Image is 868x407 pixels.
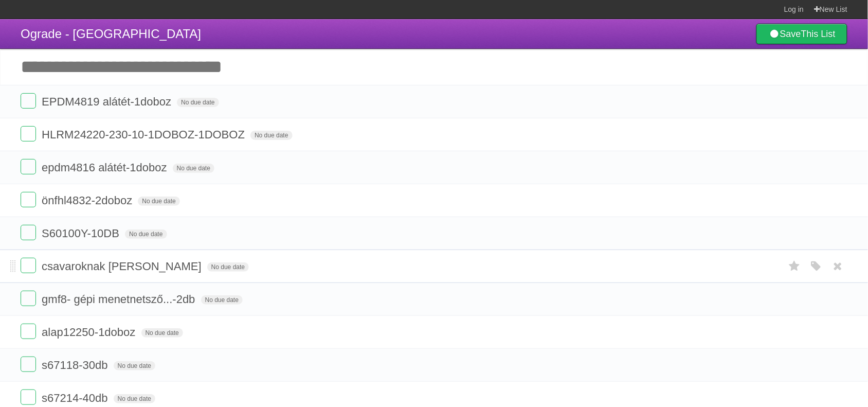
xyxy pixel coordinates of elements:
label: Done [21,390,36,405]
span: No due date [201,295,243,305]
label: Done [21,192,36,207]
span: alap12250-1doboz [42,326,138,339]
span: S60100Y-10DB [42,227,122,240]
label: Done [21,357,36,372]
span: No due date [250,131,292,140]
span: No due date [173,164,214,173]
span: HLRM24220-230-10-1DOBOZ-1DOBOZ [42,128,247,141]
span: No due date [114,394,155,403]
label: Done [21,291,36,306]
label: Done [21,258,36,273]
span: epdm4816 alátét-1doboz [42,161,169,174]
span: s67214-40db [42,392,110,404]
span: No due date [138,197,179,206]
span: s67118-30db [42,359,110,371]
span: No due date [114,361,155,370]
label: Done [21,324,36,339]
span: No due date [141,328,183,338]
span: No due date [125,229,167,239]
label: Done [21,93,36,109]
label: Done [21,126,36,141]
a: SaveThis List [756,24,847,44]
span: gmf8- gépi menetnetsző...-2db [42,293,197,306]
span: csavaroknak [PERSON_NAME] [42,260,204,273]
label: Star task [785,258,804,275]
span: önfhl4832-2doboz [42,194,135,207]
span: EPDM4819 alátét-1doboz [42,95,174,108]
span: No due date [207,262,249,272]
span: No due date [177,98,219,107]
span: Ograde - [GEOGRAPHIC_DATA] [21,27,201,41]
label: Done [21,159,36,174]
b: This List [801,29,836,39]
label: Done [21,225,36,240]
